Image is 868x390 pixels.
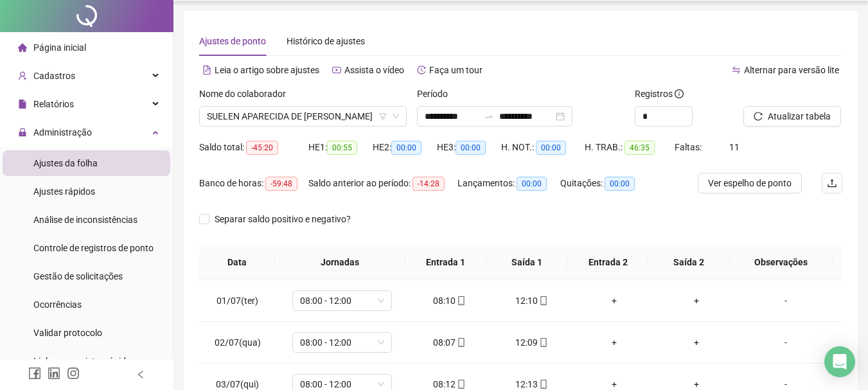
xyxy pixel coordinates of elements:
span: 00:00 [391,141,421,155]
div: H. NOT.: [501,140,585,155]
span: -59:48 [265,177,297,191]
span: Observações [740,255,822,269]
span: 11 [729,142,740,152]
span: 00:55 [327,141,357,155]
span: Ajustes rápidos [33,186,95,197]
span: mobile [538,380,548,389]
span: mobile [538,296,548,305]
span: 08:00 - 12:00 [300,333,384,352]
span: Leia o artigo sobre ajustes [215,65,319,75]
button: Ver espelho de ponto [698,173,802,193]
span: swap [732,66,741,75]
span: Faça um tour [429,65,483,75]
span: instagram [67,367,80,380]
span: mobile [456,296,466,305]
div: - [748,294,824,308]
span: Ver espelho de ponto [708,176,792,190]
span: SUELEN APARECIDA DE LARA [207,107,399,126]
span: Link para registro rápido [33,356,131,366]
span: 00:00 [536,141,566,155]
span: Ajustes da folha [33,158,98,168]
div: Lançamentos: [457,176,560,191]
th: Data [199,245,275,280]
div: H. TRAB.: [585,140,675,155]
span: Assista o vídeo [344,65,404,75]
th: Saída 1 [486,245,567,280]
span: user-add [18,71,27,80]
span: Ajustes de ponto [199,36,266,46]
span: filter [379,112,387,120]
div: Quitações: [560,176,650,191]
div: + [583,294,645,308]
span: Faltas: [675,142,704,152]
div: + [666,335,727,350]
span: mobile [456,338,466,347]
span: Página inicial [33,42,86,53]
span: facebook [28,367,41,380]
span: Análise de inconsistências [33,215,137,225]
span: Administração [33,127,92,137]
span: history [417,66,426,75]
span: Alternar para versão lite [744,65,839,75]
span: Registros [635,87,684,101]
div: + [666,294,727,308]
span: left [136,370,145,379]
span: swap-right [484,111,494,121]
span: home [18,43,27,52]
div: HE 2: [373,140,437,155]
div: + [583,335,645,350]
span: 00:00 [456,141,486,155]
span: 01/07(ter) [217,296,258,306]
div: HE 1: [308,140,373,155]
span: -14:28 [412,177,445,191]
span: Atualizar tabela [768,109,831,123]
span: Histórico de ajustes [287,36,365,46]
span: 03/07(qui) [216,379,259,389]
span: 00:00 [605,177,635,191]
span: lock [18,128,27,137]
div: Saldo total: [199,140,308,155]
span: 46:35 [624,141,655,155]
span: 08:00 - 12:00 [300,291,384,310]
span: file-text [202,66,211,75]
span: info-circle [675,89,684,98]
button: Atualizar tabela [743,106,841,127]
span: linkedin [48,367,60,380]
span: upload [827,178,837,188]
label: Período [417,87,456,101]
div: 08:10 [419,294,481,308]
span: file [18,100,27,109]
span: Validar protocolo [33,328,102,338]
th: Jornadas [275,245,405,280]
div: 08:07 [419,335,481,350]
span: Cadastros [33,71,75,81]
div: Saldo anterior ao período: [308,176,457,191]
div: Open Intercom Messenger [824,346,855,377]
span: 00:00 [517,177,547,191]
div: 12:09 [501,335,563,350]
th: Saída 2 [648,245,729,280]
span: mobile [538,338,548,347]
div: 12:10 [501,294,563,308]
span: mobile [456,380,466,389]
span: Separar saldo positivo e negativo? [209,212,356,226]
th: Entrada 1 [405,245,486,280]
span: Relatórios [33,99,74,109]
div: - [748,335,824,350]
span: Gestão de solicitações [33,271,123,281]
label: Nome do colaborador [199,87,294,101]
div: HE 3: [437,140,501,155]
span: reload [754,112,763,121]
span: Ocorrências [33,299,82,310]
span: -45:20 [246,141,278,155]
span: 02/07(qua) [215,337,261,348]
span: youtube [332,66,341,75]
th: Observações [730,245,833,280]
span: to [484,111,494,121]
span: down [392,112,400,120]
th: Entrada 2 [567,245,648,280]
div: Banco de horas: [199,176,308,191]
span: Controle de registros de ponto [33,243,154,253]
